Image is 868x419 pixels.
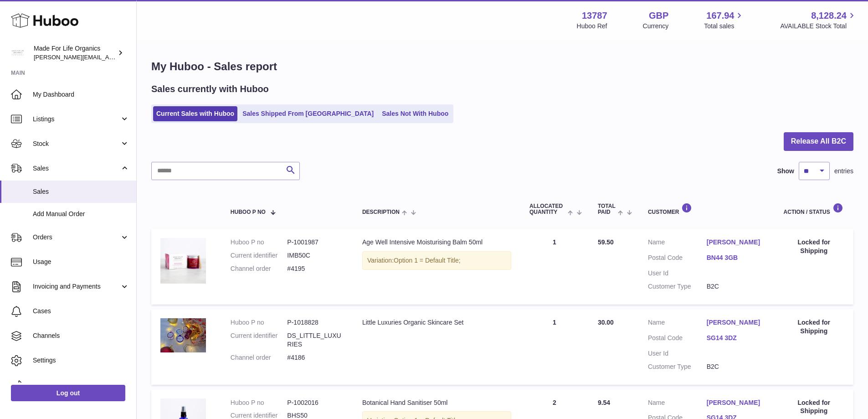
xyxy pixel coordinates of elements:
[648,203,765,215] div: Customer
[11,46,25,60] img: geoff.winwood@madeforlifeorganics.com
[33,164,120,173] span: Sales
[287,353,344,362] dd: #4186
[362,209,400,215] span: Description
[33,210,129,218] span: Add Manual Order
[648,398,707,409] dt: Name
[706,10,734,22] span: 167.94
[777,167,794,176] label: Show
[231,353,288,362] dt: Channel order
[648,349,707,358] dt: User Id
[648,334,707,345] dt: Postal Code
[577,22,607,31] div: Huboo Ref
[707,282,765,291] dd: B2C
[362,318,511,327] div: Little Luxuries Organic Skincare Set
[811,10,847,22] span: 8,128.24
[707,318,765,327] a: [PERSON_NAME]
[33,115,120,124] span: Listings
[707,362,765,371] dd: B2C
[362,251,511,270] div: Variation:
[704,10,745,31] a: 167.94 Total sales
[231,209,266,215] span: Huboo P no
[784,132,853,151] button: Release All B2C
[834,167,853,176] span: entries
[33,307,129,316] span: Cases
[784,238,844,255] div: Locked for Shipping
[394,257,461,264] span: Option 1 = Default Title;
[231,318,288,327] dt: Huboo P no
[780,22,857,31] span: AVAILABLE Stock Total
[648,282,707,291] dt: Customer Type
[287,251,344,260] dd: IMB50C
[287,318,344,327] dd: P-1018828
[231,331,288,349] dt: Current identifier
[707,238,765,247] a: [PERSON_NAME]
[362,398,511,407] div: Botanical Hand Sanitiser 50ml
[707,253,765,262] a: BN44 3GB
[151,83,269,95] h2: Sales currently with Huboo
[33,282,120,291] span: Invoicing and Payments
[648,318,707,329] dt: Name
[153,106,237,121] a: Current Sales with Huboo
[598,203,616,215] span: Total paid
[529,203,565,215] span: ALLOCATED Quantity
[33,140,120,148] span: Stock
[648,362,707,371] dt: Customer Type
[33,90,129,99] span: My Dashboard
[11,385,125,401] a: Log out
[598,399,610,406] span: 9.54
[160,318,206,352] img: 1731057954.jpg
[287,238,344,247] dd: P-1001987
[362,238,511,247] div: Age Well Intensive Moisturising Balm 50ml
[704,22,745,31] span: Total sales
[598,319,614,326] span: 30.00
[648,269,707,278] dt: User Id
[231,238,288,247] dt: Huboo P no
[33,331,129,340] span: Channels
[784,203,844,215] div: Action / Status
[231,251,288,260] dt: Current identifier
[648,253,707,264] dt: Postal Code
[34,53,231,61] span: [PERSON_NAME][EMAIL_ADDRESS][PERSON_NAME][DOMAIN_NAME]
[520,309,589,385] td: 1
[287,331,344,349] dd: DS_LITTLE_LUXURIES
[287,264,344,273] dd: #4195
[707,334,765,342] a: SG14 3DZ
[784,318,844,336] div: Locked for Shipping
[33,258,129,266] span: Usage
[784,398,844,416] div: Locked for Shipping
[582,10,607,22] strong: 13787
[160,238,206,284] img: age-well-intensive-moisturising-balm-50ml-imb50c-1.jpg
[648,238,707,249] dt: Name
[379,106,452,121] a: Sales Not With Huboo
[231,264,288,273] dt: Channel order
[598,238,614,246] span: 59.50
[239,106,377,121] a: Sales Shipped From [GEOGRAPHIC_DATA]
[33,381,129,389] span: Returns
[643,22,669,31] div: Currency
[34,44,116,62] div: Made For Life Organics
[33,233,120,242] span: Orders
[287,398,344,407] dd: P-1002016
[780,10,857,31] a: 8,128.24 AVAILABLE Stock Total
[151,59,853,74] h1: My Huboo - Sales report
[707,398,765,407] a: [PERSON_NAME]
[231,398,288,407] dt: Huboo P no
[33,187,129,196] span: Sales
[649,10,668,22] strong: GBP
[33,356,129,365] span: Settings
[520,229,589,305] td: 1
